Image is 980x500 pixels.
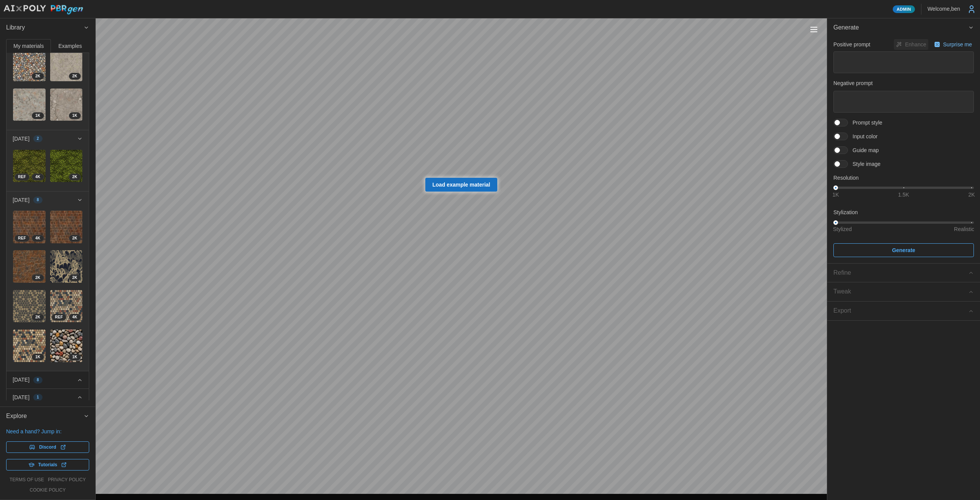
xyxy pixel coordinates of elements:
div: [DATE]2 [7,148,89,191]
a: Discord [6,441,89,453]
a: Load example material [425,178,498,192]
span: Prompt style [848,119,882,126]
span: 1 K [72,354,77,360]
a: terms of use [10,477,44,483]
a: Nv7kY5UauIg1uLrKqlXU2K [50,149,83,183]
p: Enhance [905,41,928,48]
span: 2 K [72,174,77,180]
img: 1vXLSweGIcjDdiMKpgYm [50,250,83,283]
span: 2 K [35,73,40,79]
span: 1 K [72,113,77,119]
a: cookie policy [29,487,65,493]
p: Need a hand? Jump in: [6,428,89,435]
button: Generate [827,18,980,37]
span: Load example material [433,178,490,191]
button: [DATE]8 [7,371,89,388]
span: Admin [897,6,911,13]
span: Input color [848,133,877,140]
a: IkEawyA42dFjN5p4DTcq1K [50,88,83,121]
span: 4 K [72,314,77,320]
span: 1 K [35,113,40,119]
a: QCi17TOVhXxFJeKn2Cfk2K [13,290,46,323]
span: 8 [37,377,39,383]
p: Resolution [833,174,974,182]
span: My materials [13,43,44,49]
img: IkEawyA42dFjN5p4DTcq [50,89,83,121]
img: PivPJkOK2vv06AM9d33M [13,330,46,362]
img: qBWdsCOnzzrS1TGvOSAL [50,211,83,243]
p: Negative prompt [833,79,974,87]
img: atUsAvqrfrvbK7dszHxB [13,89,46,121]
p: [DATE] [13,196,29,204]
img: 3OH8dOOcLztmL0gIbVeh [50,290,83,323]
span: Generate [833,18,968,37]
div: Refine [833,268,968,278]
img: YxssYRIZkHV5myLvHj3a [50,330,83,362]
span: 1 K [35,354,40,360]
span: 2 K [72,275,77,281]
img: smnVoxqbWJYfIjVkIeSk [13,211,46,243]
p: Stylization [833,208,974,216]
span: 8 [37,197,39,203]
span: 1 [37,394,39,400]
a: yu9Lh80SJb8YnRlFJa9t2K [50,49,83,82]
span: 2 K [72,235,77,241]
span: Tutorials [38,459,57,470]
span: 2 K [72,73,77,79]
span: 2 K [35,314,40,320]
span: Guide map [848,146,879,154]
button: Export [827,302,980,320]
div: Generate [827,37,980,263]
a: 1vXLSweGIcjDdiMKpgYm2K [50,250,83,283]
span: 2 K [35,275,40,281]
img: QCi17TOVhXxFJeKn2Cfk [13,290,46,323]
button: [DATE]1 [7,389,89,406]
a: atUsAvqrfrvbK7dszHxB1K [13,88,46,121]
img: baI6HOqcN2N0kLHV6HEe [13,250,46,283]
a: TdM3VFpPOfmOIoc5k0OA4KREF [13,149,46,183]
div: [DATE]8 [7,208,89,371]
span: Examples [59,43,82,49]
a: baI6HOqcN2N0kLHV6HEe2K [13,250,46,283]
button: Toggle viewport controls [808,24,819,35]
button: Enhance [894,39,928,50]
a: PivPJkOK2vv06AM9d33M1K [13,329,46,362]
p: Welcome, ben [928,5,960,13]
p: [DATE] [13,135,29,143]
a: Tutorials [6,459,89,470]
span: REF [18,174,26,180]
a: privacy policy [48,477,86,483]
img: AIxPoly PBRgen [3,5,83,15]
span: Discord [39,442,56,452]
button: Refine [827,264,980,282]
button: Tweak [827,282,980,301]
a: qBWdsCOnzzrS1TGvOSAL2K [50,210,83,244]
span: Export [833,302,968,320]
button: Surprise me [932,39,974,50]
span: Tweak [833,282,968,301]
button: Generate [833,243,974,257]
p: [DATE] [13,393,29,401]
span: REF [18,235,26,241]
span: Style image [848,160,880,168]
span: REF [55,314,63,320]
span: Generate [892,244,915,257]
span: Explore [6,407,83,426]
a: 3OH8dOOcLztmL0gIbVeh4KREF [50,290,83,323]
span: 2 [37,136,39,142]
img: Nv7kY5UauIg1uLrKqlXU [50,150,83,182]
button: [DATE]2 [7,130,89,147]
p: [DATE] [13,376,29,384]
a: YxssYRIZkHV5myLvHj3a1K [50,329,83,362]
img: yu9Lh80SJb8YnRlFJa9t [50,49,83,82]
p: Positive prompt [833,41,870,48]
span: Library [6,18,83,37]
img: TdM3VFpPOfmOIoc5k0OA [13,150,46,182]
a: smnVoxqbWJYfIjVkIeSk4KREF [13,210,46,244]
a: JR9ngvWYuo8e7HxrtyAs2K [13,49,46,82]
span: 4 K [35,235,40,241]
button: [DATE]8 [7,192,89,208]
p: Surprise me [943,41,973,48]
img: JR9ngvWYuo8e7HxrtyAs [13,49,46,82]
span: 4 K [35,174,40,180]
